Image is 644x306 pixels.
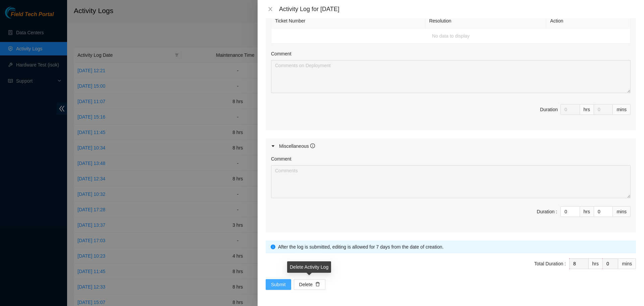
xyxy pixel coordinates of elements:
[589,258,603,269] div: hrs
[613,206,631,217] div: mins
[540,106,558,113] div: Duration
[271,13,425,29] th: Ticket Number
[580,104,594,115] div: hrs
[271,281,286,288] span: Submit
[580,206,594,217] div: hrs
[534,260,566,267] div: Total Duration :
[315,282,320,287] span: delete
[266,6,275,12] button: Close
[294,279,325,290] button: Deletedelete
[279,5,636,13] div: Activity Log for [DATE]
[268,6,273,12] span: close
[287,261,331,273] div: Delete Activity Log
[271,144,275,148] span: caret-right
[279,142,315,150] div: Miscellaneous
[618,258,636,269] div: mins
[271,60,631,93] textarea: Comment
[271,50,291,57] label: Comment
[299,281,313,288] span: Delete
[278,243,631,251] div: After the log is submitted, editing is allowed for 7 days from the date of creation.
[546,13,631,29] th: Action
[271,165,631,198] textarea: Comment
[266,138,636,154] div: Miscellaneous info-circle
[310,143,315,148] span: info-circle
[613,104,631,115] div: mins
[271,245,275,249] span: info-circle
[537,208,557,215] div: Duration :
[271,155,291,163] label: Comment
[266,279,291,290] button: Submit
[425,13,546,29] th: Resolution
[271,29,631,44] td: No data to display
